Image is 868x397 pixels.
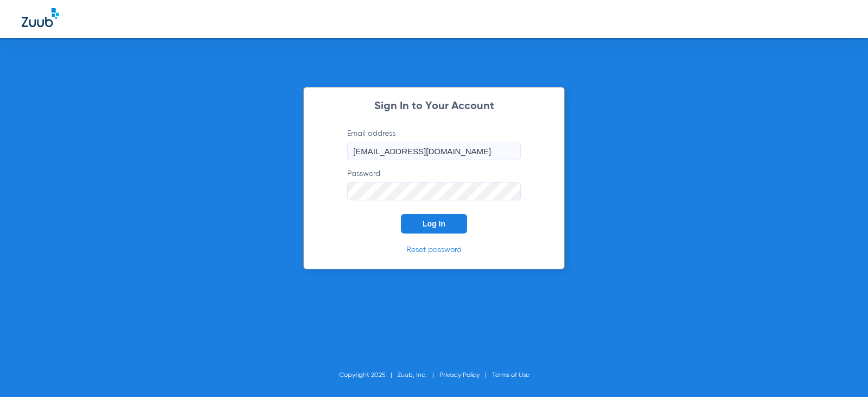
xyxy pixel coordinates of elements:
[347,182,521,200] input: Password
[401,214,467,234] button: Log In
[347,128,521,160] label: Email address
[492,372,529,379] a: Terms of Use
[22,8,59,27] img: Zuub Logo
[406,246,462,254] a: Reset password
[331,101,537,112] h2: Sign In to Your Account
[398,370,439,381] li: Zuub, Inc.
[439,372,480,379] a: Privacy Policy
[423,219,445,228] span: Log In
[339,370,398,381] li: Copyright 2025
[347,168,521,200] label: Password
[347,142,521,160] input: Email address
